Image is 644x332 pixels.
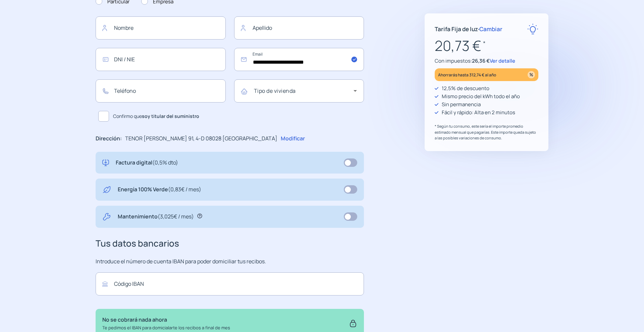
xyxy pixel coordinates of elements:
mat-label: Tipo de vivienda [254,87,296,94]
p: Dirección: [96,134,122,143]
p: Mantenimiento [118,212,194,221]
span: 26,36 € [472,57,490,64]
h3: Tus datos bancarios [96,237,364,251]
img: percentage_icon.svg [528,71,535,78]
p: 20,73 € [435,35,538,57]
img: rate-E.svg [527,23,538,35]
p: Ahorrarás hasta 312,74 € al año [438,71,496,79]
p: No se cobrará nada ahora [102,316,230,324]
span: (0,83€ / mes) [168,186,201,193]
span: (3,025€ / mes) [158,213,194,220]
p: 12,5% de descuento [442,84,489,92]
span: (0,5% dto) [152,159,178,166]
img: energy-green.svg [102,185,111,194]
p: Fácil y rápido: Alta en 2 minutos [442,109,515,117]
img: digital-invoice.svg [102,158,109,167]
p: Modificar [281,134,305,143]
span: Cambiar [479,25,502,33]
p: Factura digital [116,158,178,167]
p: Introduce el número de cuenta IBAN para poder domiciliar tus recibos. [96,257,364,266]
p: Mismo precio del kWh todo el año [442,92,520,101]
p: Sin permanencia [442,101,481,109]
img: tool.svg [102,212,111,221]
p: Tarifa Fija de luz · [435,24,502,34]
p: Con impuestos: [435,57,538,65]
p: Te pedimos el IBAN para domicialarte los recibos a final de mes [102,324,230,331]
b: soy titular del suministro [142,113,199,119]
span: Ver detalle [490,57,515,64]
span: Confirmo que [113,113,199,120]
p: Energía 100% Verde [118,185,201,194]
p: TENOR [PERSON_NAME] 91, 4-D 08028 [GEOGRAPHIC_DATA] [125,134,277,143]
p: * Según tu consumo, este sería el importe promedio estimado mensual que pagarías. Este importe qu... [435,123,538,141]
img: secure.svg [349,316,357,331]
